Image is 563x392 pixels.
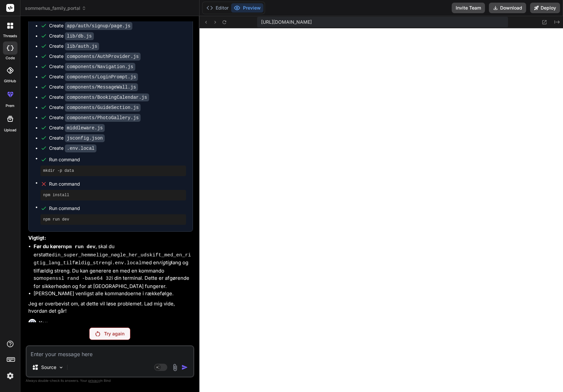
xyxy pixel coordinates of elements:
[65,93,149,101] code: components/BookingCalendar.js
[49,156,186,163] span: Run command
[25,5,86,12] span: sommerhus_family_portal
[49,53,141,60] div: Create
[49,205,186,212] span: Run command
[49,181,186,187] span: Run command
[34,252,191,266] code: din_super_hemmelige_nøgle_her_udskift_med_en_rigtig_lang_tilfældig_streng
[112,260,142,266] code: .env.local
[49,43,99,50] div: Create
[4,127,16,133] label: Upload
[5,370,16,381] img: settings
[452,3,485,13] button: Invite Team
[6,103,14,109] label: prem
[204,3,231,13] button: Editor
[65,134,105,142] code: jsconfig.json
[65,42,99,50] code: lib/auth.js
[65,53,141,61] code: components/AuthProvider.js
[58,365,64,370] img: Pick Models
[65,83,138,91] code: components/MessageWall.js
[231,3,263,13] button: Preview
[49,135,105,142] div: Create
[49,124,105,131] div: Create
[49,22,132,29] div: Create
[88,379,100,382] span: privacy
[26,378,194,384] p: Always double-check its answers. Your in Bind
[171,364,179,371] img: attachment
[65,32,94,40] code: lib/db.js
[65,104,141,112] code: components/GuideSection.js
[43,276,112,281] code: openssl rand -base64 32
[28,300,193,315] p: Jeg er overbevist om, at dette vil løse problemet. Lad mig vide, hvordan det går!
[95,331,100,336] img: Retry
[65,63,135,71] code: components/Navigation.js
[49,145,96,152] div: Create
[159,259,171,266] em: rigtig
[65,114,141,122] code: components/PhotoGallery.js
[65,144,96,152] code: .env.local
[63,244,95,250] code: npm run dev
[200,28,563,392] iframe: Preview
[34,243,193,290] li: , skal du erstatte i med en lang og tilfældig streng. Du kan generere en med en kommando som i di...
[49,73,138,80] div: Create
[39,320,48,326] h6: You
[28,235,46,241] strong: Vigtigt:
[49,63,135,70] div: Create
[34,290,193,298] li: [PERSON_NAME] venligst alle kommandoerne i rækkefølge.
[49,104,141,111] div: Create
[49,84,138,91] div: Create
[530,3,560,13] button: Deploy
[49,94,149,101] div: Create
[65,73,138,81] code: components/LoginPrompt.js
[65,124,105,132] code: middleware.js
[41,364,56,371] p: Source
[43,193,183,198] pre: npm install
[3,33,17,39] label: threads
[261,19,312,25] span: [URL][DOMAIN_NAME]
[43,217,183,222] pre: npm run dev
[6,55,15,61] label: code
[43,168,183,173] pre: mkdir -p data
[65,22,132,30] code: app/auth/signup/page.js
[34,243,95,249] strong: Før du kører
[104,330,124,337] p: Try again
[49,33,94,39] div: Create
[181,364,188,371] img: icon
[489,3,526,13] button: Download
[49,114,141,121] div: Create
[4,78,16,84] label: GitHub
